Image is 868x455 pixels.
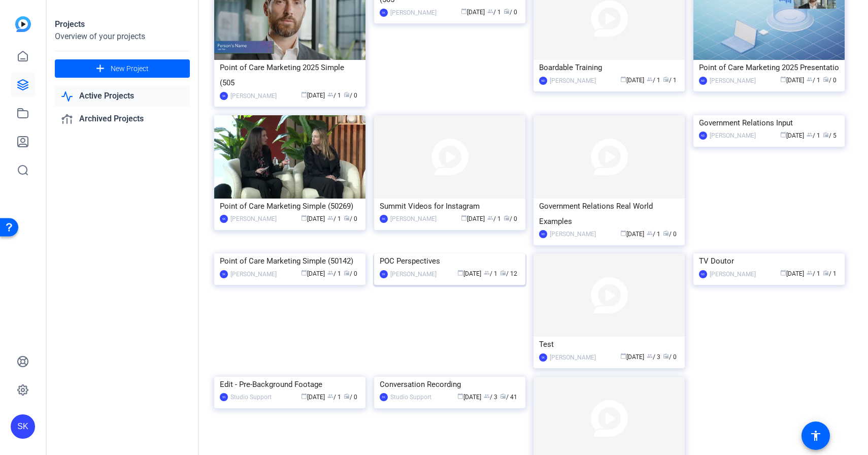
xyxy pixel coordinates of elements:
span: calendar_today [461,215,467,221]
span: / 0 [344,215,357,222]
mat-icon: accessibility [810,430,822,442]
div: SK [220,92,228,100]
div: [PERSON_NAME] [390,269,437,279]
div: SK [220,270,228,278]
span: [DATE] [457,270,481,277]
span: radio [663,230,669,236]
div: SK [11,414,35,439]
span: / 0 [344,394,357,401]
div: SK [380,270,388,278]
span: calendar_today [780,132,786,138]
span: radio [344,215,350,221]
span: / 0 [663,231,677,238]
span: [DATE] [780,270,804,277]
span: calendar_today [301,270,307,276]
div: POC Perspectives [380,253,520,269]
span: / 1 [647,77,660,84]
span: radio [344,91,350,97]
span: / 1 [807,77,820,84]
div: SK [220,215,228,223]
span: [DATE] [461,9,485,16]
span: group [807,132,813,138]
div: SS [380,393,388,401]
span: / 0 [344,270,357,277]
span: group [807,76,813,82]
span: group [487,8,493,14]
span: group [484,270,490,276]
span: [DATE] [461,215,485,222]
div: Test [539,337,679,352]
span: [DATE] [780,77,804,84]
div: ND [699,77,707,85]
span: group [327,215,333,221]
span: radio [504,8,510,14]
a: Archived Projects [55,109,190,129]
span: radio [504,215,510,221]
span: radio [663,353,669,359]
span: New Project [111,63,149,74]
div: Point of Care Marketing Simple (50269) [220,199,360,214]
span: [DATE] [457,394,481,401]
span: / 1 [327,92,341,99]
span: [DATE] [620,353,644,361]
span: radio [823,76,829,82]
span: / 1 [647,231,660,238]
div: ND [539,77,547,85]
span: radio [500,270,506,276]
span: / 0 [504,215,517,222]
div: [PERSON_NAME] [710,131,756,141]
span: calendar_today [301,215,307,221]
span: / 1 [487,9,501,16]
span: [DATE] [620,231,644,238]
span: / 1 [327,215,341,222]
span: radio [823,132,829,138]
div: Overview of your projects [55,30,190,43]
div: Point of Care Marketing Simple (50142) [220,253,360,269]
span: / 5 [823,132,837,139]
div: Government Relations Input [699,115,839,131]
span: / 12 [500,270,517,277]
span: / 41 [500,394,517,401]
span: calendar_today [461,8,467,14]
div: SK [539,353,547,362]
span: / 1 [487,215,501,222]
div: SK [380,215,388,223]
div: TV Doutor [699,253,839,269]
div: [PERSON_NAME] [550,352,596,363]
span: / 0 [504,9,517,16]
span: group [327,393,333,399]
span: / 0 [823,77,837,84]
span: calendar_today [457,270,463,276]
div: [PERSON_NAME] [390,214,437,224]
div: Studio Support [230,392,272,402]
span: group [647,230,653,236]
div: Edit - Pre-Background Footage [220,377,360,392]
span: calendar_today [301,393,307,399]
div: Boardable Training [539,60,679,75]
span: group [647,76,653,82]
div: ND [699,132,707,140]
span: [DATE] [301,270,325,277]
div: Projects [55,18,190,30]
img: blue-gradient.svg [15,16,31,32]
div: ND [699,270,707,278]
div: Point of Care Marketing 2025 Presentatio [699,60,839,75]
span: calendar_today [457,393,463,399]
a: Active Projects [55,86,190,107]
span: / 0 [344,92,357,99]
span: / 1 [807,132,820,139]
div: [PERSON_NAME] [230,269,277,279]
div: [PERSON_NAME] [710,269,756,279]
span: / 3 [484,394,497,401]
button: New Project [55,59,190,78]
span: calendar_today [620,76,626,82]
span: group [484,393,490,399]
div: [PERSON_NAME] [390,8,437,18]
span: group [487,215,493,221]
div: [PERSON_NAME] [230,214,277,224]
div: ND [539,230,547,238]
span: radio [344,270,350,276]
span: calendar_today [780,76,786,82]
span: group [327,270,333,276]
span: / 1 [327,270,341,277]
